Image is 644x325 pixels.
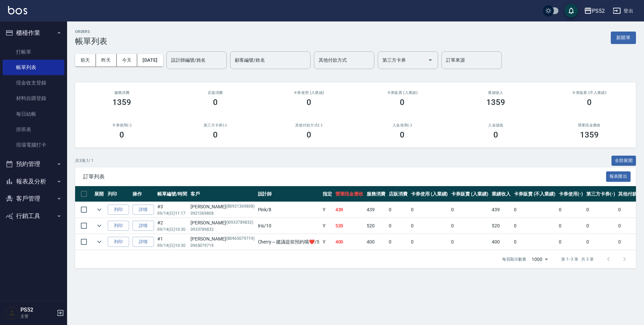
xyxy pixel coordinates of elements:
[581,4,607,18] button: PS52
[365,186,387,202] th: 服務消費
[321,234,334,250] td: Y
[94,205,104,215] button: expand row
[132,221,154,231] a: 詳情
[256,186,321,202] th: 設計師
[270,123,347,127] h2: 其他付款方式(-)
[490,202,512,218] td: 439
[307,98,311,107] h3: 0
[400,98,405,107] h3: 0
[565,4,578,17] button: save
[365,202,387,218] td: 439
[557,218,585,234] td: 0
[529,250,550,268] div: 1000
[457,123,535,127] h2: 入金儲值
[364,123,441,127] h2: 入金使用(-)
[156,186,189,202] th: 帳單編號/時間
[610,5,636,17] button: 登出
[132,237,154,247] a: 詳情
[409,234,450,250] td: 0
[585,186,617,202] th: 第三方卡券(-)
[93,186,106,202] th: 展開
[189,186,256,202] th: 客戶
[321,218,334,234] td: Y
[490,234,512,250] td: 400
[226,219,253,226] p: (I0933789832)
[512,186,557,202] th: 卡券販賣 (不入業績)
[256,202,321,218] td: Pink /8
[3,91,64,106] a: 材料自購登錄
[108,205,129,215] button: 列印
[493,130,498,140] h3: 0
[3,207,64,225] button: 行銷工具
[449,218,490,234] td: 0
[550,123,628,127] h2: 營業現金應收
[334,202,365,218] td: 439
[3,155,64,173] button: 預約管理
[512,218,557,234] td: 0
[191,242,255,249] p: 0965079719
[177,91,254,95] h2: 店販消費
[177,123,254,127] h2: 第三方卡券(-)
[557,234,585,250] td: 0
[131,186,156,202] th: 操作
[409,202,450,218] td: 0
[117,54,138,66] button: 今天
[20,313,55,319] p: 主管
[112,98,131,107] h3: 1359
[502,256,526,262] p: 每頁顯示數量
[364,91,441,95] h2: 卡券販賣 (入業績)
[156,234,189,250] td: #1
[490,218,512,234] td: 520
[561,256,594,262] p: 第 1–3 筆 共 3 筆
[3,60,64,75] a: 帳單列表
[3,173,64,190] button: 報表及分析
[5,306,19,320] img: Person
[157,226,187,232] p: 09/14 (日) 10:30
[580,130,599,140] h3: 1359
[157,210,187,216] p: 09/14 (日) 11:17
[334,186,365,202] th: 營業現金應收
[409,218,450,234] td: 0
[387,186,409,202] th: 店販消費
[156,218,189,234] td: #2
[321,202,334,218] td: Y
[557,202,585,218] td: 0
[592,7,605,15] div: PS52
[137,54,163,66] button: [DATE]
[387,218,409,234] td: 0
[191,210,255,216] p: 0921369808
[83,91,161,95] h3: 服務消費
[585,234,617,250] td: 0
[3,137,64,153] a: 現場電腦打卡
[550,91,628,95] h2: 卡券販賣 (不入業績)
[3,190,64,207] button: 客戶管理
[457,91,535,95] h2: 業績收入
[94,237,104,247] button: expand row
[512,202,557,218] td: 0
[400,130,405,140] h3: 0
[191,226,255,232] p: 0933789832
[119,130,124,140] h3: 0
[512,234,557,250] td: 0
[321,186,334,202] th: 指定
[270,91,347,95] h2: 卡券使用 (入業績)
[449,202,490,218] td: 0
[96,54,117,66] button: 昨天
[3,24,64,42] button: 櫃檯作業
[425,55,436,65] button: Open
[108,237,129,247] button: 列印
[3,122,64,137] a: 排班表
[334,234,365,250] td: 400
[132,205,154,215] a: 詳情
[108,221,129,231] button: 列印
[585,202,617,218] td: 0
[226,203,254,210] p: (B0921369808)
[75,30,107,34] h2: ORDERS
[226,235,254,242] p: (B0965079719)
[587,98,592,107] h3: 0
[611,156,636,166] button: 全部展開
[256,218,321,234] td: Iris /10
[83,123,161,127] h2: 卡券使用(-)
[365,234,387,250] td: 400
[449,234,490,250] td: 0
